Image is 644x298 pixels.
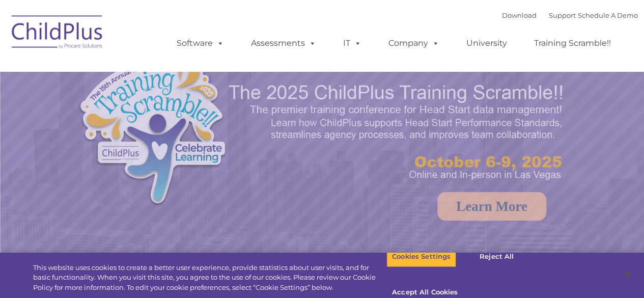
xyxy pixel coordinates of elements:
span: Phone number [142,109,185,117]
a: Support [549,11,576,19]
a: Assessments [241,33,326,53]
font: | [502,11,638,19]
a: Schedule A Demo [578,11,638,19]
span: Last name [142,67,173,75]
img: ChildPlus by Procare Solutions [7,8,108,59]
a: University [456,33,517,53]
a: Software [166,33,234,53]
a: IT [333,33,372,53]
a: Company [378,33,450,53]
a: Download [502,11,537,19]
div: This website uses cookies to create a better user experience, provide statistics about user visit... [33,263,386,293]
button: Cookies Settings [386,246,456,267]
button: Close [617,263,639,286]
a: Training Scramble!! [524,33,621,53]
button: Reject All [465,246,528,267]
a: Learn More [437,192,546,221]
